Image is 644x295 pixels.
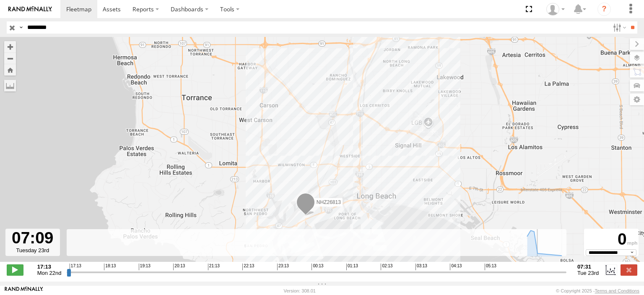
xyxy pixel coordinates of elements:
span: 05:13 [485,264,496,270]
label: Search Filter Options [610,21,628,34]
label: Map Settings [630,94,644,105]
span: 03:13 [415,264,427,270]
span: 17:13 [70,264,81,270]
label: Measure [4,80,16,91]
img: rand-logo.svg [8,6,52,12]
span: 20:13 [173,264,185,270]
a: Terms and Conditions [595,288,639,293]
span: Mon 22nd Sep 2025 [37,270,62,276]
strong: 17:13 [37,264,62,270]
span: 21:13 [208,264,220,270]
strong: 07:31 [577,264,599,270]
div: 0 [585,230,637,249]
span: 19:13 [139,264,151,270]
label: Search Query [18,21,24,34]
span: 22:13 [242,264,254,270]
span: 18:13 [104,264,116,270]
button: Zoom in [4,41,16,52]
span: 23:13 [277,264,289,270]
div: Zulema McIntosch [543,3,568,16]
label: Close [621,264,637,275]
span: 00:13 [312,264,323,270]
i: ? [597,3,611,16]
div: © Copyright 2025 - [556,288,639,293]
span: Tue 23rd Sep 2025 [577,270,599,276]
label: Play/Stop [7,264,23,275]
button: Zoom out [4,52,16,64]
span: 02:13 [381,264,392,270]
button: Zoom Home [4,64,16,76]
span: 01:13 [346,264,358,270]
div: Version: 308.01 [284,288,316,293]
span: 04:13 [450,264,462,270]
span: NHZ26813 [317,199,341,205]
a: Visit our Website [5,287,43,295]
